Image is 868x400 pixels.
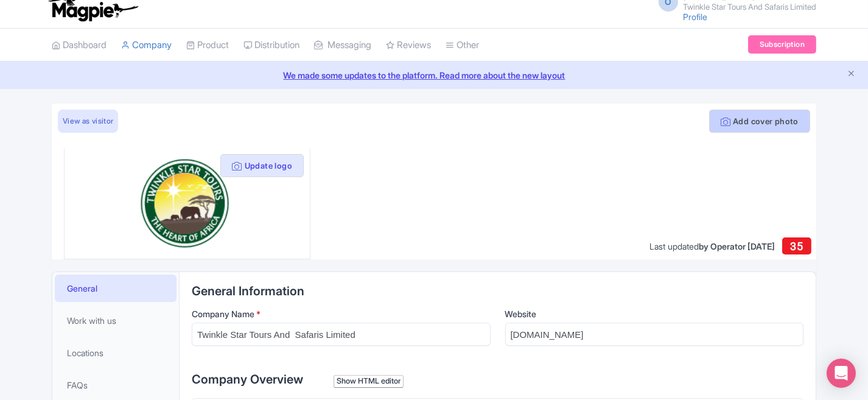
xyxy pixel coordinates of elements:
[314,29,371,62] a: Messaging
[683,12,707,22] a: Profile
[89,158,285,249] img: kdntgcyk3ym5u7sjuot7.png
[220,154,304,177] button: Update logo
[748,35,816,54] a: Subscription
[790,240,803,253] span: 35
[55,307,177,334] a: Work with us
[192,372,303,387] span: Company Overview
[67,314,116,327] span: Work with us
[67,346,103,359] span: Locations
[58,110,118,133] a: View as visitor
[67,282,97,295] span: General
[243,29,299,62] a: Distribution
[55,275,177,302] a: General
[505,309,537,319] span: Website
[649,240,775,253] div: Last updated
[52,29,107,62] a: Dashboard
[55,371,177,399] a: FAQs
[334,375,404,388] div: Show HTML editor
[55,339,177,367] a: Locations
[446,29,479,62] a: Other
[683,3,816,11] small: Twinkle Star Tours And Safaris Limited
[67,379,88,391] span: FAQs
[186,29,229,62] a: Product
[386,29,431,62] a: Reviews
[121,29,172,62] a: Company
[709,110,810,133] button: Add cover photo
[699,241,775,251] span: by Operator [DATE]
[827,359,856,388] div: Open Intercom Messenger
[847,68,856,82] button: Close announcement
[192,284,803,298] h2: General Information
[7,69,861,82] a: We made some updates to the platform. Read more about the new layout
[192,309,254,319] span: Company Name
